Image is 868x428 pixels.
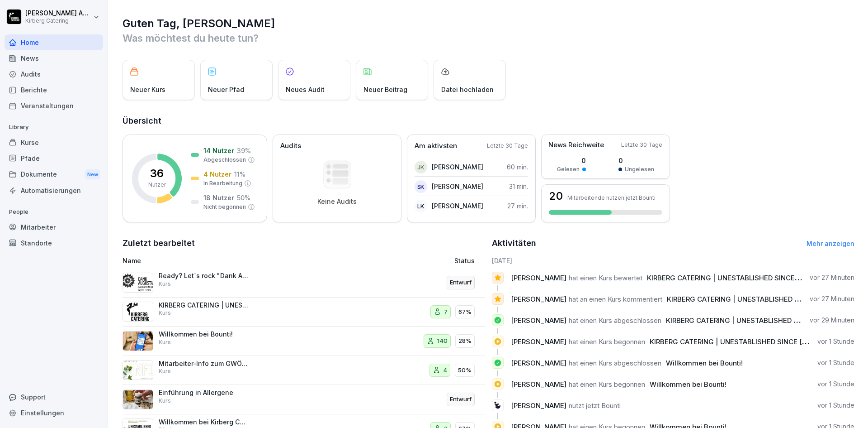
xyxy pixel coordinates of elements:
p: Library [5,120,103,135]
p: Neuer Kurs [130,85,165,94]
p: Letzte 30 Tage [621,141,662,149]
a: Standorte [5,235,103,251]
p: Ungelesen [625,165,654,173]
div: Einstellungen [5,405,103,421]
p: 67% [458,308,472,317]
a: Pfade [5,150,103,166]
p: Willkommen bei Kirberg Catering [159,418,249,426]
p: Entwurf [450,278,472,287]
a: Ready? Let´s rock "Dank Augusta"KursEntwurf [123,268,486,298]
span: nutzt jetzt Bounti [569,401,621,410]
span: hat einen Kurs abgeschlossen [569,316,661,325]
p: 4 Nutzer [203,169,231,179]
p: People [5,205,103,219]
p: Gelesen [557,165,580,173]
a: Home [5,34,103,50]
p: Neuer Pfad [208,85,244,94]
p: Datei hochladen [441,85,494,94]
h3: 20 [549,191,563,202]
a: DokumenteNew [5,166,103,183]
p: 50 % [237,193,250,202]
p: 4 [443,366,447,375]
h6: [DATE] [492,256,855,265]
p: 0 [618,156,654,165]
div: SK [415,180,427,193]
p: 39 % [237,146,251,155]
p: Mitarbeiter-Info zum GWÖ-Bericht [159,360,249,368]
a: Automatisierungen [5,183,103,198]
a: Mehr anzeigen [807,240,854,247]
span: [PERSON_NAME] [511,401,566,410]
p: Kurs [159,280,171,288]
p: Mitarbeitende nutzen jetzt Bounti [567,194,656,201]
span: Willkommen bei Bounti! [666,359,743,367]
span: [PERSON_NAME] [511,380,566,389]
p: In Bearbeitung [203,179,242,188]
a: Audits [5,66,103,82]
span: [PERSON_NAME] [511,295,566,303]
div: JK [415,161,427,173]
a: Einführung in AllergeneKursEntwurf [123,385,486,414]
p: 31 min. [509,182,528,191]
h2: Übersicht [123,115,854,127]
p: KIRBERG CATERING | UNESTABLISHED SINCE [DATE] [159,301,249,309]
p: Entwurf [450,395,472,404]
span: hat einen Kurs bewertet [569,274,642,282]
p: Ready? Let´s rock "Dank Augusta" [159,272,249,280]
a: News [5,50,103,66]
p: 28% [458,337,472,346]
p: Audits [280,141,301,151]
a: Veranstaltungen [5,98,103,114]
p: Am aktivsten [415,141,457,151]
p: vor 27 Minuten [810,294,854,303]
div: Dokumente [5,166,103,183]
p: vor 1 Stunde [817,380,854,389]
p: Kirberg Catering [25,18,91,24]
p: 14 Nutzer [203,146,234,155]
a: Kurse [5,135,103,150]
p: 0 [557,156,586,165]
p: Willkommen bei Bounti! [159,330,249,338]
a: Willkommen bei Bounti!Kurs14028% [123,327,486,356]
p: 27 min. [507,201,528,211]
p: News Reichweite [548,140,604,150]
span: hat an einen Kurs kommentiert [569,295,662,303]
p: Neues Audit [286,85,325,94]
a: Mitarbeiter [5,219,103,235]
p: Was möchtest du heute tun? [123,31,854,45]
p: [PERSON_NAME] [432,201,483,211]
span: hat einen Kurs begonnen [569,337,645,346]
span: KIRBERG CATERING | UNESTABLISHED SINCE [DATE] [666,316,837,325]
span: KIRBERG CATERING | UNESTABLISHED SINCE [DATE] [667,295,838,303]
a: Berichte [5,82,103,98]
span: hat einen Kurs begonnen [569,380,645,389]
h1: Guten Tag, [PERSON_NAME] [123,16,854,31]
h2: Aktivitäten [492,237,536,250]
p: Kurs [159,338,171,346]
img: gkdm3ptpht20x3z55lxtzsov.png [123,273,153,293]
span: [PERSON_NAME] [511,274,566,282]
span: [PERSON_NAME] [511,337,566,346]
p: Kurs [159,397,171,405]
p: Einführung in Allergene [159,389,249,397]
p: Letzte 30 Tage [487,142,528,150]
p: Abgeschlossen [203,156,246,164]
p: Kurs [159,309,171,317]
p: Nutzer [148,181,166,189]
p: vor 29 Minuten [810,316,854,325]
p: vor 1 Stunde [817,401,854,410]
div: New [85,169,100,180]
span: hat einen Kurs abgeschlossen [569,359,661,367]
img: dxikevl05c274fqjcx4fmktu.png [123,390,153,409]
a: KIRBERG CATERING | UNESTABLISHED SINCE [DATE]Kurs767% [123,298,486,327]
p: 50% [458,366,472,375]
p: Status [454,256,475,265]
